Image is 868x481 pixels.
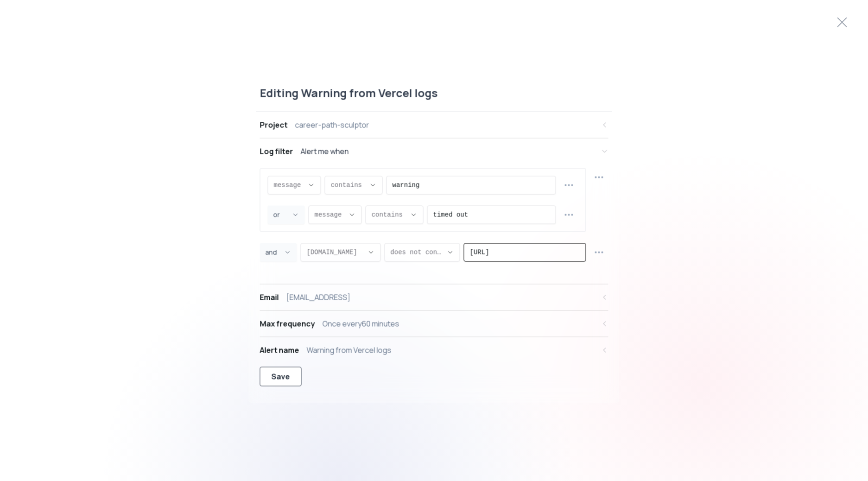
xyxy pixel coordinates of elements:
[260,165,608,284] div: Log filterAlert me when
[260,112,608,138] button: Projectcareer-path-sculptor
[260,337,608,363] button: Alert nameWarning from Vercel logs
[273,210,288,220] span: or
[295,120,369,131] div: career-path-sculptor
[256,86,612,112] div: Editing Warning from Vercel logs
[301,243,381,262] button: Descriptive Select
[268,176,321,195] button: Descriptive Select
[390,248,443,257] span: does not contain
[272,371,290,382] div: Save
[260,345,299,356] div: Alert name
[393,177,550,194] input: Enter text value...
[274,181,304,190] span: message
[260,243,297,262] button: Joiner Select
[325,176,383,195] button: Descriptive Select
[260,285,608,310] button: Email[EMAIL_ADDRESS]
[384,243,460,262] button: Descriptive Select
[260,318,315,329] div: Max frequency
[331,181,366,190] span: contains
[260,120,288,131] div: Project
[268,206,305,224] button: Joiner Select
[470,244,580,261] input: Enter text value...
[260,146,293,157] div: Log filter
[433,206,550,224] input: Enter text value...
[366,206,424,224] button: Descriptive Select
[307,345,392,356] div: Warning from Vercel logs
[260,367,302,386] button: Save
[372,210,406,220] span: contains
[260,311,608,337] button: Max frequencyOnce every60 minutes
[309,206,362,224] button: Descriptive Select
[307,248,364,257] span: [DOMAIN_NAME]
[323,318,399,329] div: Once every 60 minutes
[266,248,280,257] span: and
[260,292,279,303] div: Email
[315,210,345,220] span: message
[286,292,351,303] div: [EMAIL_ADDRESS]
[301,146,349,157] div: Alert me when
[260,139,608,165] button: Log filterAlert me when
